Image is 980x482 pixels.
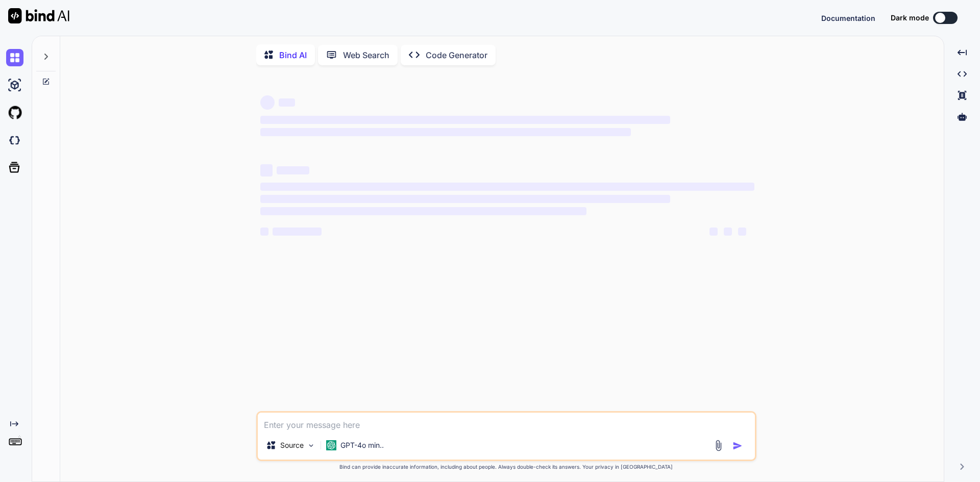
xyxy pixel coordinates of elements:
[724,227,732,236] span: ‌
[891,13,929,23] span: Dark mode
[260,128,631,136] span: ‌
[821,14,875,22] span: Documentation
[279,98,295,107] span: ‌
[256,463,756,471] p: Bind can provide inaccurate information, including about people. Always double-check its answers....
[340,440,384,450] p: GPT-4o min..
[738,227,746,236] span: ‌
[273,227,322,236] span: ‌
[307,441,315,450] img: Pick Models
[6,104,23,121] img: githubLight
[426,49,487,61] p: Code Generator
[6,77,23,94] img: ai-studio
[279,49,307,61] p: Bind AI
[6,132,23,149] img: darkCloudIdeIcon
[260,207,586,215] span: ‌
[8,8,69,23] img: Bind AI
[260,195,670,203] span: ‌
[260,227,268,236] span: ‌
[280,440,304,450] p: Source
[260,116,670,124] span: ‌
[343,49,389,61] p: Web Search
[713,440,724,451] img: attachment
[732,441,743,451] img: icon
[260,164,273,176] span: ‌
[260,183,754,191] span: ‌
[709,227,718,236] span: ‌
[6,49,23,66] img: chat
[277,166,309,174] span: ‌
[821,13,875,23] button: Documentation
[260,95,275,110] span: ‌
[326,440,336,450] img: GPT-4o mini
